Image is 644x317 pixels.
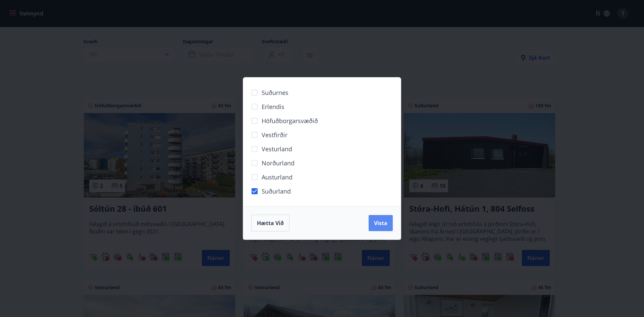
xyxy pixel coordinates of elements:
span: Hætta við [257,219,284,227]
span: Suðurland [262,187,291,196]
span: Austurland [262,173,292,181]
span: Erlendis [262,102,284,111]
span: Vista [374,219,387,227]
span: Suðurnes [262,88,288,97]
span: Höfuðborgarsvæðið [262,116,318,125]
button: Vista [369,215,393,231]
span: Vestfirðir [262,130,287,139]
span: Norðurland [262,159,294,167]
span: Vesturland [262,145,292,153]
button: Hætta við [251,215,289,231]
